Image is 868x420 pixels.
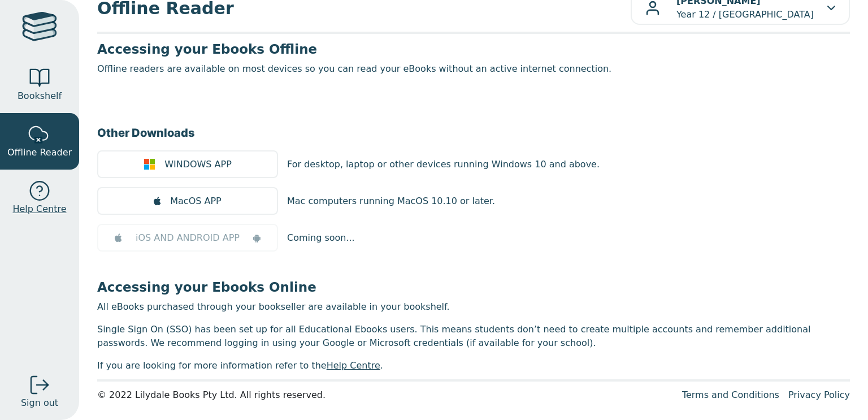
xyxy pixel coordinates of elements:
p: Single Sign On (SSO) has been set up for all Educational Ebooks users. This means students don’t ... [97,323,850,350]
p: Coming soon... [287,231,355,245]
div: © 2022 Lilydale Books Pty Ltd. All rights reserved. [97,388,673,402]
p: Mac computers running MacOS 10.10 or later. [287,194,495,208]
span: WINDOWS APP [164,158,232,171]
h3: Other Downloads [97,124,850,141]
a: MacOS APP [97,187,278,215]
h3: Accessing your Ebooks Online [97,279,850,296]
span: iOS AND ANDROID APP [136,231,240,245]
p: For desktop, laptop or other devices running Windows 10 and above. [287,158,600,171]
a: Help Centre [327,360,380,371]
a: Privacy Policy [788,389,850,400]
p: If you are looking for more information refer to the . [97,359,850,373]
p: All eBooks purchased through your bookseller are available in your bookshelf. [97,300,850,314]
span: Sign out [21,396,58,410]
span: Bookshelf [18,89,62,103]
p: Offline readers are available on most devices so you can read your eBooks without an active inter... [97,62,850,76]
h3: Accessing your Ebooks Offline [97,41,850,58]
span: Help Centre [12,202,66,216]
span: MacOS APP [170,194,221,208]
a: WINDOWS APP [97,150,278,178]
a: Terms and Conditions [682,389,779,400]
span: Offline Reader [7,146,72,159]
